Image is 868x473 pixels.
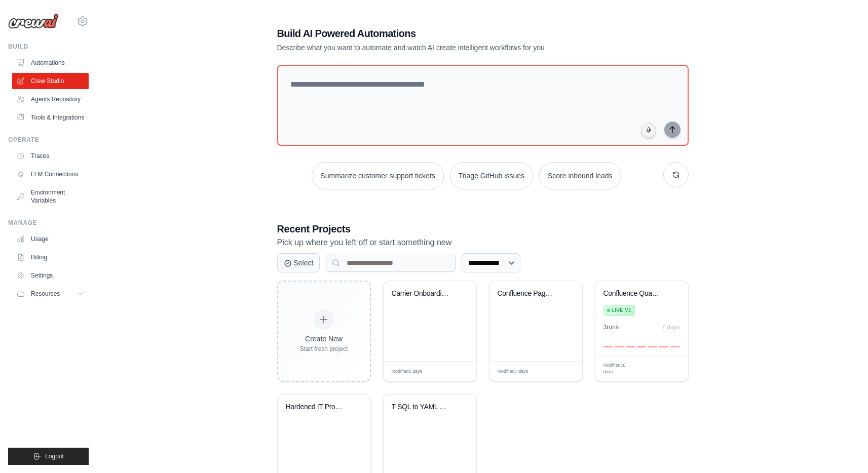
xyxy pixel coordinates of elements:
[312,162,443,189] button: Summarize customer support tickets
[539,162,621,189] button: Score inbound leads
[8,14,59,29] img: Logo
[648,346,657,347] div: Day 5: 0 executions
[634,365,660,373] div: Manage deployment
[12,184,89,209] a: Environment Variables
[277,253,320,272] button: Select
[664,365,672,373] span: Edit
[670,346,680,347] div: Day 7: 0 executions
[12,55,89,71] a: Automations
[12,249,89,265] a: Billing
[277,222,689,236] h3: Recent Projects
[498,368,529,375] span: Modified 7 days
[392,403,453,412] div: T-SQL to YAML Semantic Converter
[450,162,533,189] button: Triage GitHub issues
[603,289,665,298] div: Confluence Quality Assistant
[12,267,89,284] a: Settings
[392,289,453,298] div: Carrier Onboarding Teams Approval Automation
[45,452,64,460] span: Logout
[8,448,89,465] button: Logout
[300,334,348,344] div: Create New
[300,345,348,353] div: Start fresh project
[277,43,618,53] p: Describe what you want to automate and watch AI create intelligent workflows for you
[31,290,60,298] span: Resources
[663,162,689,187] button: Get new suggestions
[626,346,635,347] div: Day 3: 0 executions
[615,346,624,347] div: Day 2: 0 executions
[12,91,89,107] a: Agents Repository
[12,148,89,164] a: Traces
[612,306,631,314] span: Live v1
[603,346,613,347] div: Day 1: 0 executions
[8,43,89,51] div: Build
[277,236,689,249] p: Pick up where you left off or start something new
[452,368,461,375] span: Edit
[603,362,635,376] span: Modified 10 days
[277,26,618,41] h1: Build AI Powered Automations
[12,166,89,182] a: LLM Connections
[12,109,89,126] a: Tools & Integrations
[286,403,347,412] div: Hardened IT Project Management & Reporting System
[12,286,89,302] button: Resources
[558,368,567,375] span: Edit
[12,231,89,247] a: Usage
[659,346,668,347] div: Day 6: 0 executions
[12,73,89,89] a: Crew Studio
[8,136,89,144] div: Operate
[498,289,559,298] div: Confluence Page ID Finder
[662,323,680,331] div: 7 days
[634,365,653,373] span: Manage
[8,219,89,227] div: Manage
[641,123,656,138] button: Click to speak your automation idea
[637,346,646,347] div: Day 4: 0 executions
[603,335,680,347] div: Activity over last 7 days
[392,368,423,375] span: Modified 6 days
[603,323,619,331] div: 3 run s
